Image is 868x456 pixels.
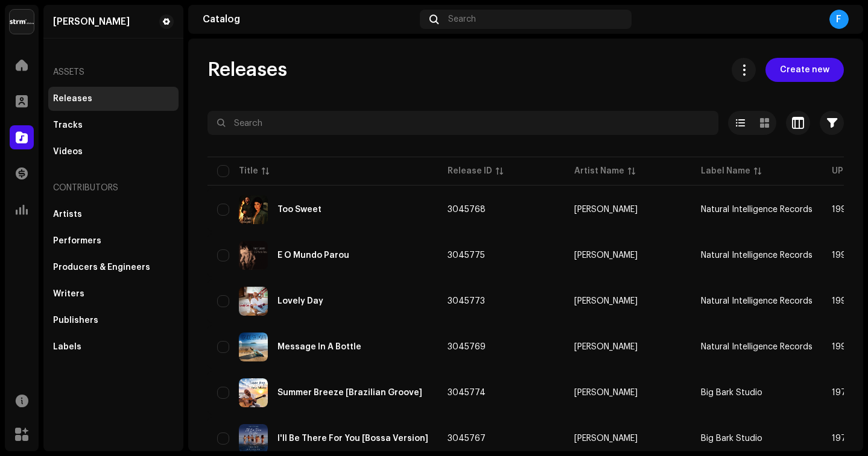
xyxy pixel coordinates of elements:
[53,236,101,246] div: Performers
[239,424,268,453] img: 5e87af3b-7093-4e35-a934-a141eb8542a9
[239,333,268,361] img: ebd72234-db28-4aa5-b2da-d12e92008b02
[53,342,81,352] div: Labels
[207,58,287,82] span: Releases
[448,389,486,397] span: 3045774
[48,202,179,226] re-m-nav-item: Artists
[48,58,179,87] re-a-nav-header: Assets
[277,389,422,397] div: Summer Breeze [Brazilian Groove]
[448,297,485,305] span: 3045773
[574,343,682,351] span: Franco Sattamini
[574,205,638,214] div: [PERSON_NAME]
[574,343,638,351] div: [PERSON_NAME]
[277,343,361,351] div: Message In A Bottle
[765,58,844,82] button: Create new
[277,251,349,260] div: E O Mundo Parou
[10,10,34,34] img: 408b884b-546b-4518-8448-1008f9c76b02
[48,282,179,306] re-m-nav-item: Writers
[780,58,829,82] span: Create new
[574,434,638,443] div: [PERSON_NAME]
[239,241,268,270] img: 97763c92-fb46-4981-811e-0074d10068ab
[277,205,322,214] div: Too Sweet
[53,147,83,157] div: Videos
[48,229,179,253] re-m-nav-item: Performers
[48,87,179,111] re-m-nav-item: Releases
[239,165,258,177] div: Title
[574,165,624,177] div: Artist Name
[574,434,682,443] span: Franco Sattamini
[48,140,179,164] re-m-nav-item: Videos
[574,297,682,305] span: Franco Sattamini
[203,14,415,24] div: Catalog
[701,434,762,443] span: Big Bark Studio
[239,378,268,407] img: 349aff0a-9c37-42c4-9d15-93661a854291
[701,343,813,351] span: Natural Intelligence Records
[53,289,84,299] div: Writers
[53,94,92,104] div: Releases
[701,165,750,177] div: Label Name
[574,389,638,397] div: [PERSON_NAME]
[53,210,82,219] div: Artists
[277,297,323,305] div: Lovely Day
[448,205,486,214] span: 3045768
[53,263,150,272] div: Producers & Engineers
[701,205,813,214] span: Natural Intelligence Records
[448,343,486,351] span: 3045769
[701,389,762,397] span: Big Bark Studio
[53,17,130,27] div: Franco Sattamini
[207,111,718,135] input: Search
[48,335,179,359] re-m-nav-item: Labels
[239,287,268,316] img: 8cb7a565-0dc0-4cfd-be15-75a594638417
[574,205,682,214] span: Franco Sattamini
[574,251,682,260] span: Franco Sattamini
[574,251,638,260] div: [PERSON_NAME]
[48,173,179,202] re-a-nav-header: Contributors
[448,14,476,24] span: Search
[48,308,179,333] re-m-nav-item: Publishers
[48,255,179,280] re-m-nav-item: Producers & Engineers
[277,434,428,443] div: I'll Be There For You [Bossa Version]
[448,165,492,177] div: Release ID
[701,251,813,260] span: Natural Intelligence Records
[448,434,486,443] span: 3045767
[53,120,83,130] div: Tracks
[574,389,682,397] span: Franco Sattamini
[48,113,179,137] re-m-nav-item: Tracks
[53,316,98,325] div: Publishers
[448,251,485,260] span: 3045775
[239,195,268,224] img: a837bc2e-0f51-4952-891f-15abbc3ec3f0
[574,297,638,305] div: [PERSON_NAME]
[829,10,849,29] div: F
[701,297,813,305] span: Natural Intelligence Records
